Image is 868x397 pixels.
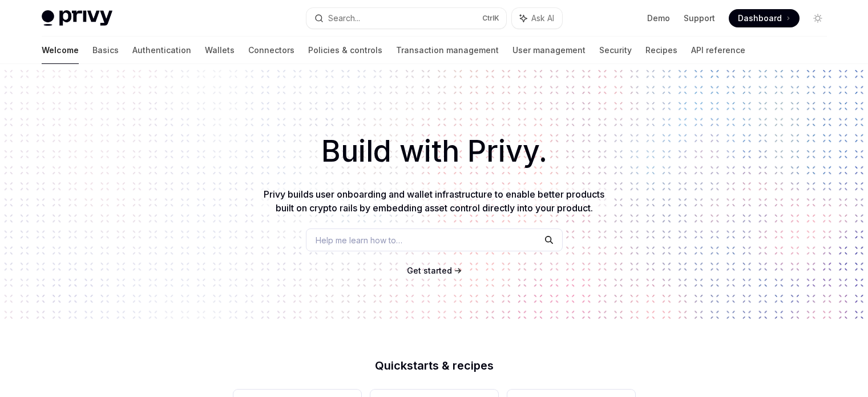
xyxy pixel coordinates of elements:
[248,37,294,64] a: Connectors
[205,37,235,64] a: Wallets
[738,13,782,24] span: Dashboard
[645,37,677,64] a: Recipes
[92,37,119,64] a: Basics
[729,9,800,27] a: Dashboard
[407,265,452,276] a: Get started
[42,10,112,26] img: light logo
[809,9,827,27] button: Toggle dark mode
[684,13,715,24] a: Support
[233,360,635,371] h2: Quickstarts & recipes
[599,37,632,64] a: Security
[132,37,191,64] a: Authentication
[691,37,745,64] a: API reference
[512,8,562,29] button: Ask AI
[396,37,499,64] a: Transaction management
[512,37,586,64] a: User management
[531,13,554,24] span: Ask AI
[18,129,850,174] h1: Build with Privy.
[482,14,499,23] span: Ctrl K
[308,37,382,64] a: Policies & controls
[264,189,604,214] span: Privy builds user onboarding and wallet infrastructure to enable better products built on crypto ...
[407,266,452,275] span: Get started
[328,11,360,25] div: Search...
[306,8,506,29] button: Search...CtrlK
[42,37,79,64] a: Welcome
[647,13,670,24] a: Demo
[316,234,402,246] span: Help me learn how to…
